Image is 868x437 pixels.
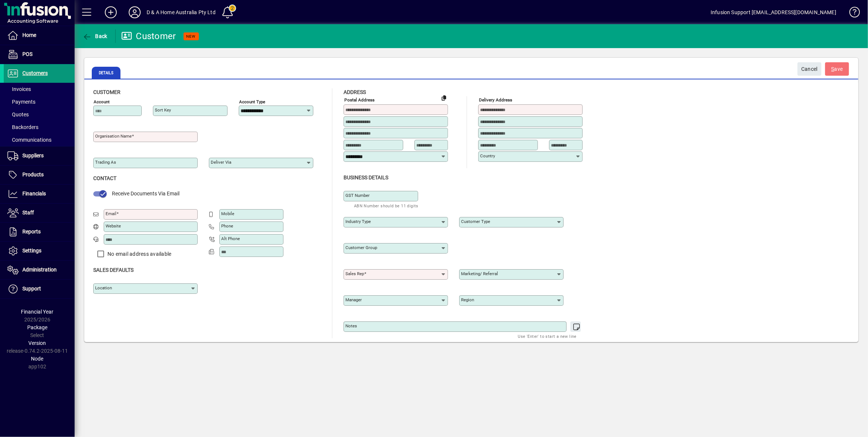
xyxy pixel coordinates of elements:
mat-label: Region [461,297,474,302]
span: Support [22,286,41,292]
a: Invoices [4,83,75,95]
button: Back [81,29,109,43]
span: Invoices [7,86,31,92]
mat-label: Notes [345,323,357,328]
mat-label: Country [480,153,495,158]
mat-label: GST Number [345,193,370,198]
mat-label: Website [106,223,121,229]
button: Save [825,62,849,76]
mat-label: Customer group [345,245,377,250]
span: Sales defaults [93,267,134,273]
a: Reports [4,223,75,241]
button: Copy to Delivery address [438,92,450,104]
mat-label: Organisation name [95,133,132,139]
a: Products [4,166,75,184]
span: Customers [22,70,48,76]
mat-label: Account [94,99,110,104]
mat-label: Phone [221,223,233,229]
a: Administration [4,261,75,279]
span: Staff [22,210,34,216]
label: No email address available [106,250,172,258]
a: Support [4,280,75,298]
span: ave [831,63,843,75]
span: Quotes [7,111,29,117]
mat-label: Mobile [221,211,234,216]
mat-label: Alt Phone [221,236,240,241]
span: Business details [344,175,388,180]
mat-label: Sales rep [345,271,364,276]
mat-label: Sort key [155,107,171,113]
span: Contact [93,175,116,181]
app-page-header-button: Back [75,29,116,43]
mat-label: Email [106,211,116,216]
mat-label: Manager [345,297,362,302]
span: Administration [22,267,57,273]
span: Receive Documents Via Email [112,191,179,197]
a: Suppliers [4,147,75,165]
span: Payments [7,99,35,105]
mat-label: Account Type [239,99,265,104]
span: POS [22,51,32,57]
mat-hint: Use 'Enter' to start a new line [518,332,577,340]
span: Home [22,32,36,38]
span: Communications [7,137,51,143]
button: Cancel [798,62,821,76]
span: NEW [187,34,196,39]
span: Node [31,356,44,362]
a: Settings [4,242,75,260]
mat-label: Location [95,285,112,290]
a: Backorders [4,121,75,133]
a: POS [4,45,75,64]
button: Add [99,6,123,19]
span: Version [29,340,46,346]
a: Quotes [4,108,75,121]
a: Payments [4,95,75,108]
mat-label: Industry type [345,219,371,224]
span: Settings [22,248,41,254]
mat-hint: ABN Number should be 11 digits [354,201,419,210]
a: Financials [4,185,75,203]
a: Home [4,26,75,45]
span: Financial Year [21,309,54,315]
span: S [831,66,834,72]
span: Backorders [7,124,38,130]
a: Communications [4,133,75,146]
mat-label: Marketing/ Referral [461,271,498,276]
span: Details [92,67,120,79]
span: Suppliers [22,153,44,158]
mat-label: Deliver via [211,160,231,165]
span: Financials [22,191,46,197]
span: Cancel [801,63,818,75]
mat-label: Customer type [461,219,490,224]
a: Knowledge Base [844,1,859,26]
div: D & A Home Australia Pty Ltd [147,6,216,18]
span: Customer [93,89,120,95]
button: Profile [123,6,147,19]
span: Back [82,33,107,39]
span: Package [27,324,47,330]
div: Infusion Support [EMAIL_ADDRESS][DOMAIN_NAME] [711,6,836,18]
span: Reports [22,229,41,235]
div: Customer [121,30,176,42]
mat-label: Trading as [95,160,116,165]
span: Address [344,89,366,95]
a: Staff [4,204,75,222]
span: Products [22,172,44,177]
